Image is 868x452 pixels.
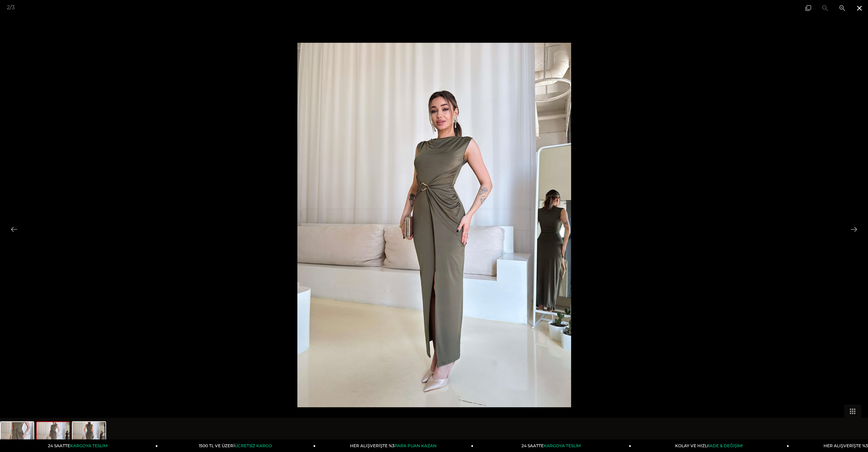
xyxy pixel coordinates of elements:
span: 3 [12,4,15,11]
img: ludo-elbise-25y047--570d6.jpg [73,422,105,448]
img: ludo-elbise-25y047-5f4354.jpg [37,422,69,448]
a: 1500 TL VE ÜZERİÜCRETSİZ KARGO [158,439,315,452]
span: ÜCRETSİZ KARGO [235,443,272,448]
img: ludo-elbise-25y047-4c92-b.jpg [1,422,34,448]
img: ludo-elbise-25y047-5f4354.jpg [297,43,571,407]
a: HER ALIŞVERİŞTE %3PARA PUAN KAZAN [315,439,473,452]
span: 2 [7,4,10,11]
span: KARGOYA TESLİM [544,443,581,448]
button: Toggle thumbnails [844,404,861,418]
a: KOLAY VE HIZLIİADE & DEĞİŞİM! [631,439,789,452]
span: KARGOYA TESLİM [70,443,107,448]
span: İADE & DEĞİŞİM! [709,443,743,448]
span: PARA PUAN KAZAN [394,443,437,448]
a: 24 SAATTEKARGOYA TESLİM [474,439,631,452]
